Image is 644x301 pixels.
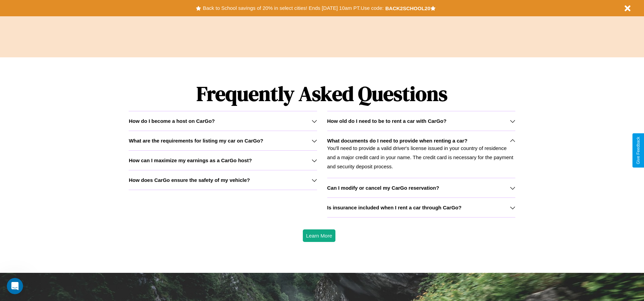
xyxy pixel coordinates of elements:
[129,157,252,163] h3: How can I maximize my earnings as a CarGo host?
[327,118,447,124] h3: How old do I need to be to rent a car with CarGo?
[129,177,250,183] h3: How does CarGo ensure the safety of my vehicle?
[327,144,515,171] p: You'll need to provide a valid driver's license issued in your country of residence and a major c...
[303,229,336,242] button: Learn More
[327,185,439,191] h3: Can I modify or cancel my CarGo reservation?
[7,278,23,294] iframe: Intercom live chat
[385,5,430,11] b: BACK2SCHOOL20
[129,118,215,124] h3: How do I become a host on CarGo?
[129,76,515,111] h1: Frequently Asked Questions
[636,137,641,164] div: Give Feedback
[201,3,385,13] button: Back to School savings of 20% in select cities! Ends [DATE] 10am PT.Use code:
[129,138,263,144] h3: What are the requirements for listing my car on CarGo?
[327,205,462,210] h3: Is insurance included when I rent a car through CarGo?
[327,138,467,144] h3: What documents do I need to provide when renting a car?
